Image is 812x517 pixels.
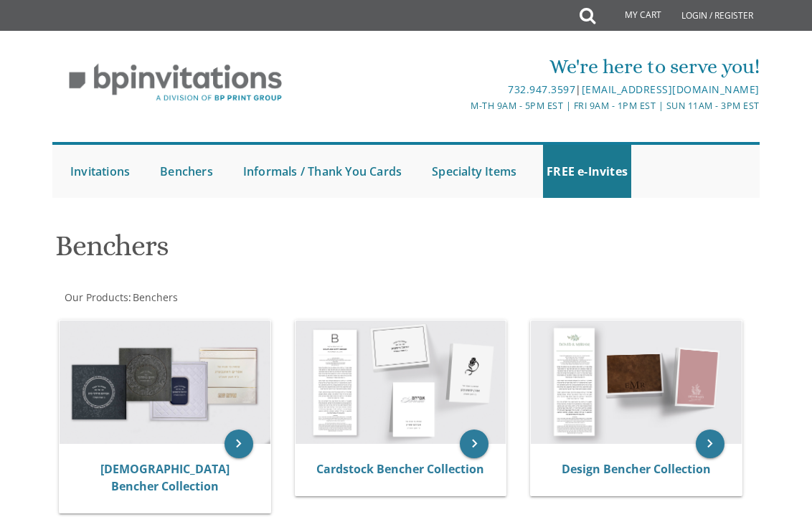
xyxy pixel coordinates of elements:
a: 732.947.3597 [508,82,575,96]
a: [DEMOGRAPHIC_DATA] Bencher Collection [100,461,230,494]
a: Informals / Thank You Cards [240,145,405,198]
span: Benchers [133,290,178,304]
img: BP Invitation Loft [52,53,298,113]
a: Benchers [156,145,217,198]
img: Judaica Bencher Collection [60,321,270,444]
a: keyboard_arrow_right [696,430,724,458]
a: Invitations [67,145,133,198]
a: keyboard_arrow_right [460,430,488,458]
div: We're here to serve you! [289,52,760,81]
img: Design Bencher Collection [531,321,742,444]
a: Our Products [63,290,128,304]
a: keyboard_arrow_right [225,430,253,458]
div: | [289,81,760,98]
img: Cardstock Bencher Collection [296,321,506,444]
a: My Cart [594,1,671,30]
div: : [52,290,760,305]
a: Cardstock Bencher Collection [316,461,484,477]
a: FREE e-Invites [543,145,631,198]
a: Design Bencher Collection [562,461,711,477]
a: [EMAIL_ADDRESS][DOMAIN_NAME] [582,82,760,96]
a: Specialty Items [428,145,520,198]
div: M-Th 9am - 5pm EST | Fri 9am - 1pm EST | Sun 11am - 3pm EST [289,98,760,113]
a: Benchers [131,290,178,304]
h1: Benchers [55,230,757,272]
